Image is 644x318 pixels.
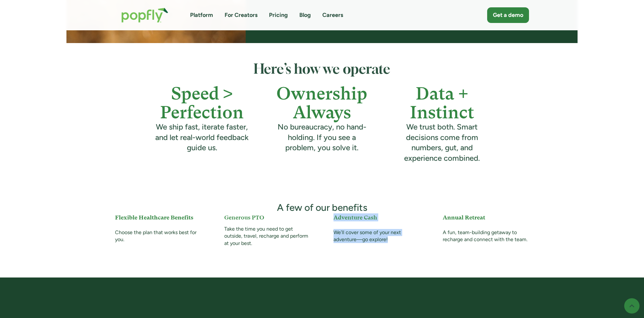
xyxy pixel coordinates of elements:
strong: Annual Retreat [443,214,485,221]
a: Pricing [269,11,288,19]
a: Careers [322,11,343,19]
h4: We trust both. Smart decisions come from numbers, gut, and experience combined. [394,122,491,163]
div: Take the time you need to get outside, travel, recharge and perform at your best. [224,226,310,247]
h4: Ownership Always [273,84,371,122]
h4: Speed > Perfection [154,84,251,122]
h2: Here’s how we operate [154,62,491,78]
a: Platform [190,11,213,19]
a: Get a demo [487,7,529,23]
a: home [115,1,175,29]
div: We’ll cover some of your next adventure—go explore! [333,229,420,247]
h5: Generous PTO [224,213,310,221]
a: Blog [299,11,311,19]
div: Get a demo [493,11,523,19]
div: A fun, team-building getaway to recharge and connect with the team. [443,229,529,247]
strong: Flexible Healthcare Benefits [115,214,193,221]
div: Choose the plan that works best for you. [115,229,201,247]
h3: A few of our benefits [277,202,367,214]
h5: Adventure Cash [333,213,420,225]
h4: Data + Instinct [394,84,491,122]
a: For Creators [225,11,257,19]
h4: No bureaucracy, no hand-holding. If you see a problem, you solve it. [273,122,371,153]
h4: We ship fast, iterate faster, and let real-world feedback guide us. [154,122,251,153]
